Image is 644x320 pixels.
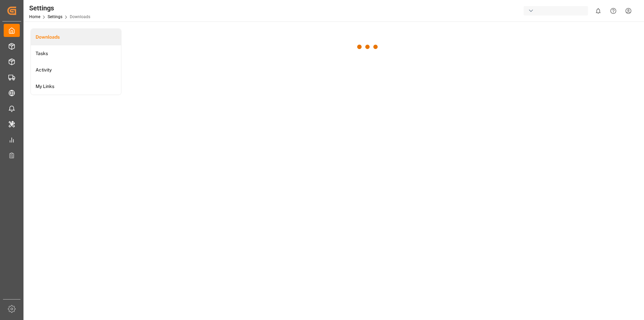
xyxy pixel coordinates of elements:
[31,29,121,45] a: Downloads
[48,14,62,19] a: Settings
[591,3,606,18] button: show 0 new notifications
[31,45,121,62] a: Tasks
[29,14,40,19] a: Home
[606,3,621,18] button: Help Center
[31,62,121,78] a: Activity
[31,78,121,95] a: My Links
[29,3,90,13] div: Settings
